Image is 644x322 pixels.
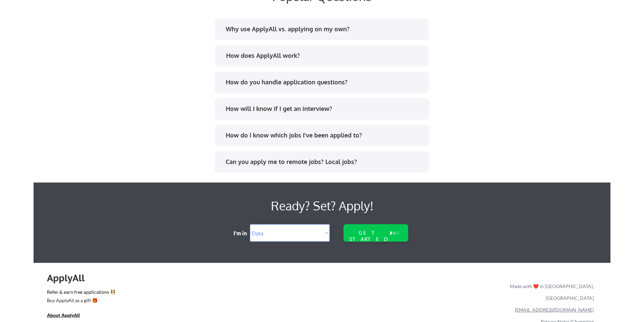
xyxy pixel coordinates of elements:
[226,105,423,113] div: How will I know if I get an interview?
[47,298,114,303] div: Buy ApplyAll as a gift 🎁
[515,307,594,313] a: [EMAIL_ADDRESS][DOMAIN_NAME]
[47,272,92,284] div: ApplyAll
[226,78,423,86] div: How do you handle application questions?
[226,158,423,166] div: Can you apply me to remote jobs? Local jobs?
[226,25,423,33] div: Why use ApplyAll vs. applying on my own?
[226,131,423,139] div: How do I know which jobs I've been applied to?
[226,51,423,60] div: How does ApplyAll work?
[507,280,594,304] div: Made with ❤️ in [GEOGRAPHIC_DATA], [GEOGRAPHIC_DATA]
[47,312,89,320] a: About ApplyAll
[47,290,370,297] a: Refer & earn free applications 👯‍♀️
[233,230,252,237] div: I'm in
[47,312,80,318] u: About ApplyAll
[127,196,517,215] div: Ready? Set? Apply!
[348,230,391,242] div: GET STARTED
[47,297,114,305] a: Buy ApplyAll as a gift 🎁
